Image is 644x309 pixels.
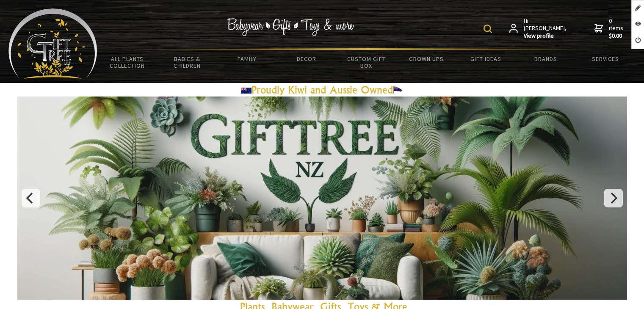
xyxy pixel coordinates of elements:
a: Babies & Children [157,50,217,74]
span: Hi [PERSON_NAME], [524,17,567,40]
a: Proudly Kiwi and Aussie Owned [241,83,404,96]
a: Decor [277,50,337,68]
a: Gift Ideas [456,50,516,68]
a: Brands [516,50,576,68]
a: All Plants Collection [97,50,157,74]
span: 0 items [609,17,625,40]
strong: View profile [524,32,567,40]
button: Next [604,189,623,207]
img: Babyware - Gifts - Toys and more... [8,8,97,79]
a: 0 items$0.00 [594,17,625,40]
img: Babywear - Gifts - Toys & more [227,18,354,36]
img: product search [484,25,492,33]
button: Previous [22,189,40,207]
a: Family [217,50,276,68]
a: Custom Gift Box [337,50,396,74]
a: Hi [PERSON_NAME],View profile [509,17,567,40]
a: Services [576,50,636,68]
a: Grown Ups [396,50,456,68]
strong: $0.00 [609,32,625,40]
